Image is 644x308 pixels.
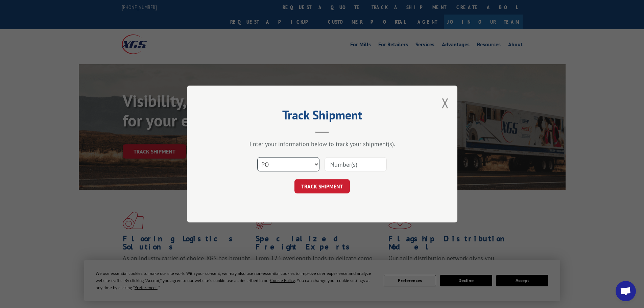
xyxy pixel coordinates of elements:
input: Number(s) [325,157,387,171]
div: Enter your information below to track your shipment(s). [221,140,424,148]
button: TRACK SHIPMENT [294,179,350,193]
div: Open chat [616,281,636,301]
h2: Track Shipment [221,110,424,123]
button: Close modal [442,94,449,112]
